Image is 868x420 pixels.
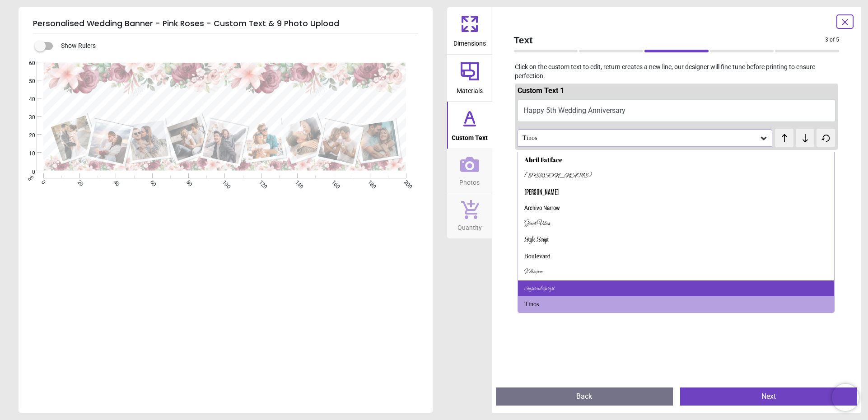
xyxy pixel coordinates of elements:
[524,172,592,181] div: [PERSON_NAME]
[514,33,826,47] span: Text
[825,36,839,44] span: 3 of 5
[447,149,492,193] button: Photos
[18,150,35,158] span: 10
[507,63,847,80] p: Click on the custom text to edit, return creates a new line, our designer will fine tune before p...
[18,60,35,67] span: 60
[524,284,554,293] div: Imperial Script
[33,14,418,33] h5: Personalised Wedding Banner - Pink Roses - Custom Text & 9 Photo Upload
[447,193,492,238] button: Quantity
[524,236,549,245] div: Style Script
[524,252,551,261] div: Boulevard
[496,387,673,406] button: Back
[832,384,859,411] iframe: Brevo live chat
[18,168,35,176] span: 0
[447,55,492,102] button: Materials
[518,99,836,122] button: Happy 5th Wedding Anniversary
[453,35,486,48] span: Dimensions
[457,219,482,233] span: Quantity
[18,78,35,85] span: 50
[518,86,564,95] span: Custom Text 1
[447,102,492,149] button: Custom Text
[524,155,562,164] div: Abril Fatface
[452,129,488,143] span: Custom Text
[524,187,559,196] div: [PERSON_NAME]
[40,41,433,51] div: Show Rulers
[459,174,480,187] span: Photos
[18,132,35,140] span: 20
[457,82,483,96] span: Materials
[18,96,35,103] span: 40
[524,204,560,213] div: Archivo Narrow
[18,114,35,121] span: 30
[522,134,760,142] div: Tinos
[524,268,542,277] div: Whisper
[524,219,550,229] div: Great Vibes
[524,300,539,309] div: Tinos
[447,7,492,54] button: Dimensions
[680,387,857,406] button: Next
